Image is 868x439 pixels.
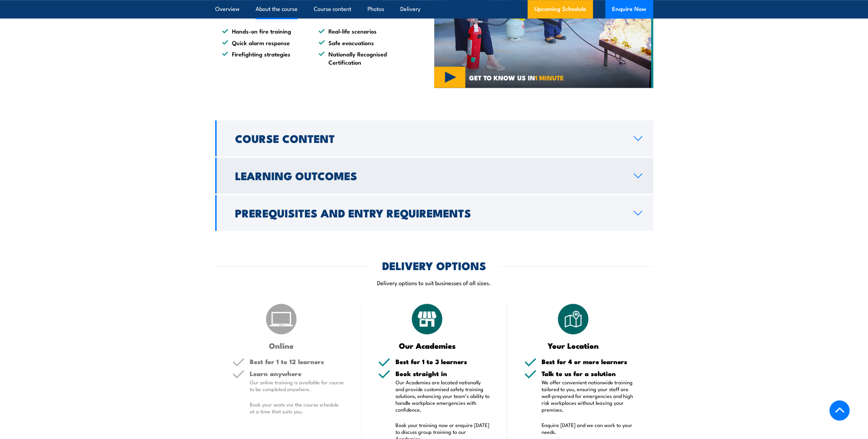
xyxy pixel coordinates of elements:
[215,120,653,156] a: Course Content
[535,72,564,82] strong: 1 MINUTE
[396,358,490,365] h5: Best for 1 to 3 learners
[250,379,344,393] p: Our online training is available for course to be completed anywhere.
[319,27,403,35] li: Real-life scenarios
[250,358,344,365] h5: Best for 1 to 12 learners
[469,75,564,81] span: GET TO KNOW US IN
[215,279,653,287] p: Delivery options to suit businesses of all sizes.
[235,171,623,180] h2: Learning Outcomes
[250,370,344,377] h5: Learn anywhere
[235,133,623,143] h2: Course Content
[542,379,636,413] p: We offer convenient nationwide training tailored to you, ensuring your staff are well-prepared fo...
[378,342,476,349] h3: Our Academies
[215,158,653,194] a: Learning Outcomes
[396,379,490,413] p: Our Academies are located nationally and provide customised safety training solutions, enhancing ...
[222,39,306,46] li: Quick alarm response
[319,39,403,46] li: Safe evacuations
[524,342,622,349] h3: Your Location
[250,401,344,415] p: Book your seats via the course schedule at a time that suits you.
[542,422,636,435] p: Enquire [DATE] and we can work to your needs.
[382,261,486,270] h2: DELIVERY OPTIONS
[396,370,490,377] h5: Book straight in
[215,195,653,231] a: Prerequisites and Entry Requirements
[235,208,623,217] h2: Prerequisites and Entry Requirements
[542,358,636,365] h5: Best for 4 or more learners
[319,50,403,66] li: Nationally Recognised Certification
[542,370,636,377] h5: Talk to us for a solution
[222,27,306,35] li: Hands-on fire training
[222,50,306,66] li: Firefighting strategies
[232,342,331,349] h3: Online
